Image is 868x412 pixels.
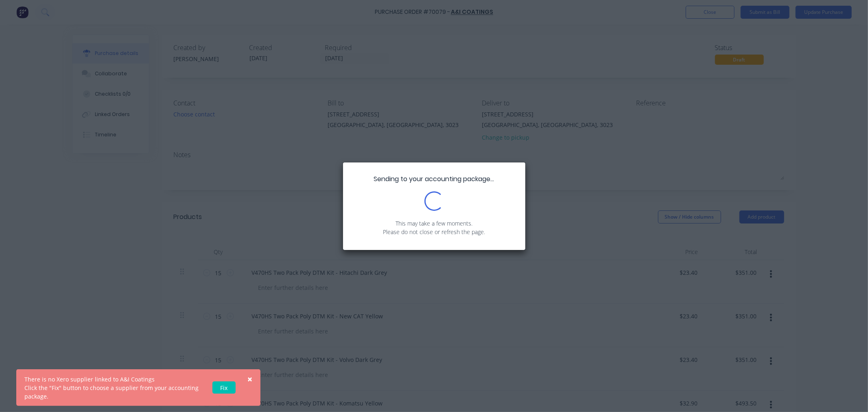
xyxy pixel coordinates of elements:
div: There is no Xero supplier linked to A&I Coatings Click the "Fix" button to choose a supplier from... [24,375,200,401]
span: × [247,373,252,385]
p: Please do not close or refresh the page. [355,228,513,236]
button: Close [239,369,260,389]
p: This may take a few moments. [355,219,513,228]
span: Sending to your accounting package... [374,174,494,184]
a: Fix [212,381,236,394]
